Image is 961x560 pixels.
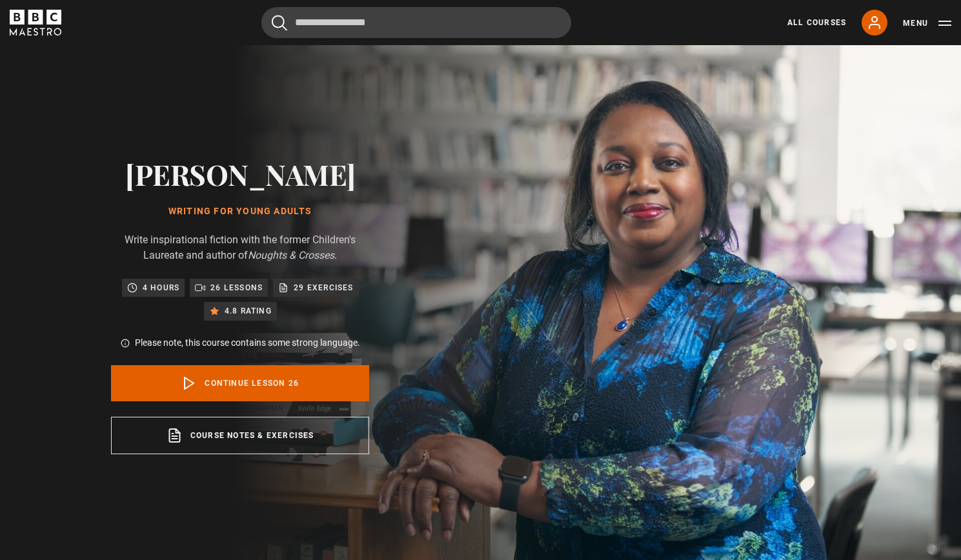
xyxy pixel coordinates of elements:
svg: BBC Maestro [10,10,61,35]
p: 4 hours [143,281,179,294]
p: 29 exercises [294,281,353,294]
a: Course notes & exercises [111,417,369,454]
p: Write inspirational fiction with the former Children's Laureate and author of . [111,232,369,263]
p: 26 lessons [210,281,263,294]
p: 4.8 rating [225,305,272,317]
a: Continue lesson 26 [111,365,369,401]
h1: Writing for Young Adults [111,206,369,217]
a: All Courses [787,17,846,28]
i: Noughts & Crosses [248,249,334,261]
input: Search [261,7,571,38]
button: Submit the search query [272,15,287,31]
p: Please note, this course contains some strong language. [135,336,360,350]
button: Toggle navigation [903,17,951,30]
h2: [PERSON_NAME] [111,157,369,190]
